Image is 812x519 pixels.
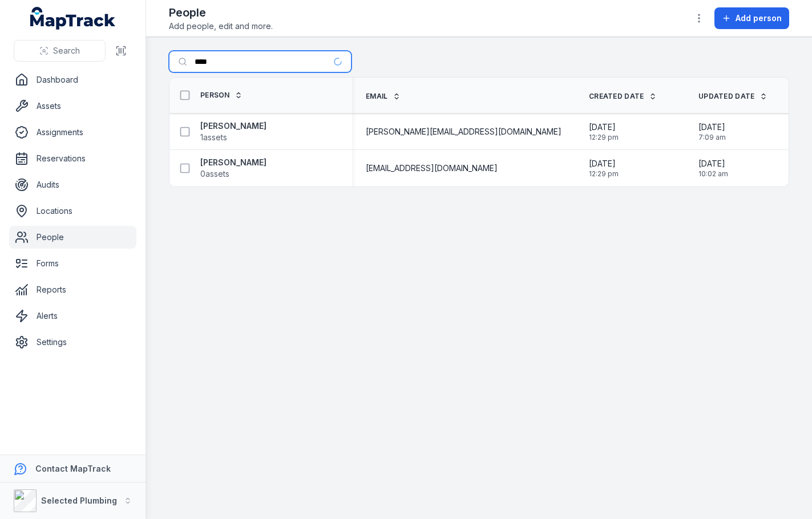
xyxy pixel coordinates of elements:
span: [DATE] [698,121,726,133]
time: 8/15/2025, 7:09:04 AM [698,121,726,142]
span: [PERSON_NAME][EMAIL_ADDRESS][DOMAIN_NAME] [366,126,561,137]
span: [DATE] [589,158,619,169]
a: Reservations [9,147,136,170]
span: Add people, edit and more. [169,21,273,32]
a: Reports [9,278,136,301]
a: Assets [9,95,136,117]
span: [DATE] [698,158,728,169]
button: Add person [714,7,789,29]
a: Person [200,91,243,100]
button: Search [14,40,106,62]
h2: People [169,5,273,21]
span: Add person [736,13,782,24]
a: Audits [9,173,136,196]
strong: Selected Plumbing [41,496,117,505]
span: 7:09 am [698,133,726,142]
span: Created Date [589,92,644,101]
a: [PERSON_NAME]0assets [200,157,266,180]
a: [PERSON_NAME]1assets [200,120,266,143]
span: [EMAIL_ADDRESS][DOMAIN_NAME] [366,163,498,174]
strong: Contact MapTrack [35,464,111,473]
a: MapTrack [30,7,116,30]
a: Forms [9,252,136,275]
span: 12:29 pm [589,133,619,142]
a: Email [366,92,401,101]
a: People [9,226,136,249]
strong: [PERSON_NAME] [200,157,266,168]
span: 12:29 pm [589,169,619,179]
a: Created Date [589,92,657,101]
time: 1/14/2025, 12:29:42 PM [589,158,619,179]
a: Updated Date [698,92,767,101]
span: Email [366,92,388,101]
span: 0 assets [200,168,229,180]
span: [DATE] [589,121,619,133]
span: Person [200,91,230,100]
span: Updated Date [698,92,755,101]
time: 1/14/2025, 12:29:42 PM [589,121,619,142]
span: 1 assets [200,132,227,143]
strong: [PERSON_NAME] [200,120,266,132]
time: 8/15/2025, 10:02:11 AM [698,158,728,179]
a: Locations [9,200,136,222]
span: Search [53,45,80,56]
a: Assignments [9,121,136,144]
a: Dashboard [9,68,136,91]
a: Settings [9,331,136,354]
span: 10:02 am [698,169,728,179]
a: Alerts [9,305,136,327]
